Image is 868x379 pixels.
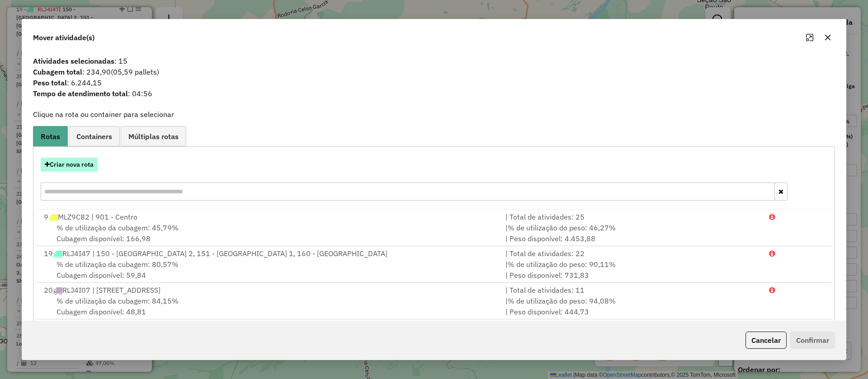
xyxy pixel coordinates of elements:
[33,89,128,98] strong: Tempo de atendimento total
[500,248,764,259] div: | Total de atividades: 22
[769,213,775,220] i: Porcentagens após mover as atividades: Cubagem: 122,05% Peso: 121,60%
[28,88,840,99] span: : 04:56
[28,56,840,66] span: : 15
[76,133,112,140] span: Containers
[508,223,616,232] span: % de utilização do peso: 46,27%
[41,133,60,140] span: Rotas
[500,295,764,317] div: | | Peso disponível: 444,73
[769,250,775,257] i: Porcentagens após mover as atividades: Cubagem: 156,84% Peso: 174,49%
[500,211,764,222] div: | Total de atividades: 25
[802,30,817,45] button: Maximize
[33,109,174,120] label: Clique na rota ou container para selecionar
[38,295,500,317] div: Cubagem disponível: 48,81
[33,78,67,87] strong: Peso total
[38,222,500,244] div: Cubagem disponível: 166,98
[128,133,179,140] span: Múltiplas rotas
[57,260,179,269] span: % de utilização da cubagem: 80,57%
[57,223,179,232] span: % de utilização da cubagem: 45,79%
[33,67,82,76] strong: Cubagem total
[745,332,787,349] button: Cancelar
[28,77,840,88] span: : 6.244,15
[38,259,500,281] div: Cubagem disponível: 59,84
[38,285,500,295] div: 20 RLJ4I07 | [STREET_ADDRESS]
[33,32,94,43] span: Mover atividade(s)
[769,286,775,294] i: Porcentagens após mover as atividades: Cubagem: 160,42% Peso: 177,22%
[33,56,114,66] strong: Atividades selecionadas
[57,296,179,305] span: % de utilização da cubagem: 84,15%
[111,67,159,76] span: (05,59 pallets)
[500,259,764,281] div: | | Peso disponível: 731,83
[508,260,616,269] span: % de utilização do peso: 90,11%
[508,296,616,305] span: % de utilização do peso: 94,08%
[38,248,500,259] div: 19 RLJ4I47 | 150 - [GEOGRAPHIC_DATA] 2, 151 - [GEOGRAPHIC_DATA] 1, 160 - [GEOGRAPHIC_DATA]
[28,66,840,77] span: : 234,90
[41,158,98,172] button: Criar nova rota
[500,285,764,295] div: | Total de atividades: 11
[38,211,500,222] div: 9 MLZ9C82 | 901 - Centro
[500,222,764,244] div: | | Peso disponível: 4.453,88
